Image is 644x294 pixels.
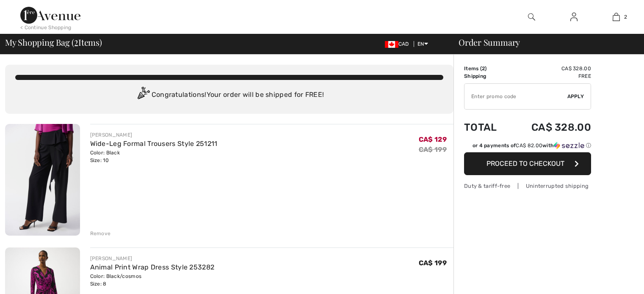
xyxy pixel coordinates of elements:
[5,38,102,47] span: My Shopping Bag ( Items)
[90,255,215,262] div: [PERSON_NAME]
[473,142,591,149] div: or 4 payments of with
[417,41,428,47] span: EN
[90,263,215,271] a: Animal Print Wrap Dress Style 253282
[464,65,509,72] td: Items ( )
[564,12,584,22] a: Sign In
[464,113,509,142] td: Total
[464,72,509,80] td: Shipping
[613,12,620,22] img: My Bag
[90,140,218,148] a: Wide-Leg Formal Trousers Style 251211
[570,12,578,22] img: My Info
[509,72,591,80] td: Free
[385,41,398,48] img: Canadian Dollar
[90,149,218,164] div: Color: Black Size: 10
[509,65,591,72] td: CA$ 328.00
[567,93,584,100] span: Apply
[448,38,639,47] div: Order Summary
[509,113,591,142] td: CA$ 328.00
[482,66,485,71] span: 2
[20,7,80,24] img: 1ère Avenue
[135,87,152,104] img: Congratulation2.svg
[464,152,591,175] button: Proceed to Checkout
[624,13,627,21] span: 2
[595,12,637,22] a: 2
[464,182,591,190] div: Duty & tariff-free | Uninterrupted shipping
[419,146,447,154] s: CA$ 199
[528,12,535,22] img: search the website
[464,142,591,152] div: or 4 payments ofCA$ 82.00withSezzle Click to learn more about Sezzle
[15,87,443,104] div: Congratulations! Your order will be shipped for FREE!
[74,36,78,47] span: 2
[419,259,447,267] span: CA$ 199
[590,269,636,290] iframe: Opens a widget where you can find more information
[90,230,111,237] div: Remove
[464,84,567,109] input: Promo code
[419,135,447,143] span: CA$ 129
[554,142,584,149] img: Sezzle
[486,159,564,168] span: Proceed to Checkout
[516,143,542,148] span: CA$ 82.00
[385,41,412,47] span: CAD
[90,131,218,139] div: [PERSON_NAME]
[5,124,80,236] img: Wide-Leg Formal Trousers Style 251211
[20,24,72,31] div: < Continue Shopping
[90,272,215,288] div: Color: Black/cosmos Size: 8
